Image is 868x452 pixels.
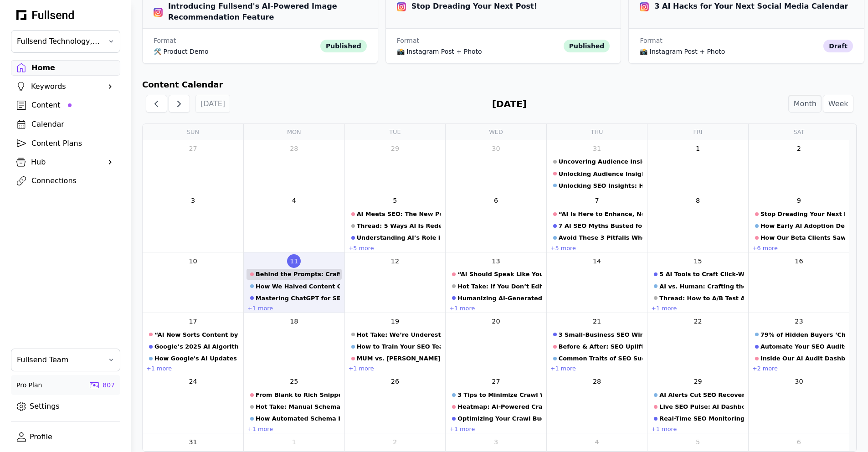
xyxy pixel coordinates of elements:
[145,365,173,373] a: Show 1 more event
[792,435,806,449] a: September 6, 2025
[244,192,345,252] td: August 4, 2025
[446,140,547,192] td: July 30, 2025
[457,294,542,303] div: Humanizing AI-Generated SEO Content: Best Practices
[647,192,749,252] td: August 8, 2025
[691,194,705,208] a: August 8, 2025
[457,402,542,411] div: Heatmap: AI-Powered Crawl Priority
[823,95,853,113] button: Week
[154,36,317,45] div: Format
[348,365,375,373] a: Show 1 more event
[546,252,647,313] td: August 14, 2025
[344,252,446,313] td: August 12, 2025
[647,252,749,313] td: August 15, 2025
[751,245,779,252] a: Show 6 more events
[16,380,42,390] div: Pro Plan
[397,36,560,45] div: Format
[640,36,820,45] div: Format
[154,342,239,351] div: Google’s 2025 AI Algorithm Updates: What You Need to Know
[446,252,547,313] td: August 13, 2025
[546,373,647,433] td: August 28, 2025
[489,315,503,329] a: August 20, 2025
[154,1,367,23] h3: Introducing Fullsend's AI-Powered Image Recommendation Feature
[388,142,402,155] a: July 29, 2025
[457,414,542,423] div: Optimizing Your Crawl Budget with AI Insights
[446,192,547,252] td: August 6, 2025
[792,254,806,268] a: August 16, 2025
[31,119,114,130] div: Calendar
[344,373,446,433] td: August 26, 2025
[559,330,643,339] div: 3 Small-Business SEO Wins After Google’s AI Shifts
[760,330,845,339] div: 79% of Hidden Buyers ‘Champion’ Proposals After Engaging Content
[287,435,301,449] a: September 1, 2025
[31,62,114,73] div: Home
[195,95,231,113] button: [DATE]
[11,173,120,189] a: Connections
[590,315,604,329] a: August 21, 2025
[287,375,301,389] a: August 25, 2025
[564,40,610,52] div: published
[256,414,340,423] div: How Automated Schema Increases CTR by 20%
[11,60,120,76] a: Home
[550,245,577,252] a: Show 5 more events
[154,330,239,339] div: “AI Now Sorts Content by User Intent, Not Just Keywords.”
[647,373,749,433] td: August 29, 2025
[186,315,200,329] a: August 17, 2025
[357,210,441,218] div: AI Meets SEO: The New Power Duo
[640,47,820,56] div: 📸 Instagram Post + Photo
[287,142,301,155] a: July 28, 2025
[389,124,401,140] a: Tuesday
[489,254,503,268] a: August 13, 2025
[11,349,120,371] button: Fullsend Team
[559,157,643,166] div: Uncovering Audience Insights Through Google's Indexing of ChatGPT Conversations
[691,315,705,329] a: August 22, 2025
[650,426,678,433] a: Show 1 more event
[446,373,547,433] td: August 27, 2025
[446,313,547,373] td: August 20, 2025
[590,194,604,208] a: August 7, 2025
[357,354,441,363] div: MUM vs. [PERSON_NAME]: Quick Visual Guide
[31,175,114,186] div: Connections
[647,313,749,373] td: August 22, 2025
[31,100,114,111] div: Content
[31,138,114,149] div: Content Plans
[154,354,239,363] div: How Google's AI Updates Impact Small-Business SEO
[143,252,244,313] td: August 10, 2025
[559,233,643,242] div: Avoid These 3 Pitfalls When Using AI for SEO
[489,124,503,140] a: Wednesday
[489,375,503,389] a: August 27, 2025
[169,95,190,113] button: Next Month
[457,270,542,278] div: “AI Should Speak Like You, Not Like a Robot.”
[760,342,845,351] div: Automate Your SEO Audits: AI Tools & Workflows
[388,435,402,449] a: September 2, 2025
[792,142,806,155] a: August 2, 2025
[244,252,345,313] td: August 11, 2025
[357,221,441,230] div: Thread: 5 Ways AI Is Redefining SEO in [DATE]
[186,435,200,449] a: August 31, 2025
[659,402,744,411] div: Live SEO Pulse: AI Dashboard in Action
[31,81,100,92] div: Keywords
[792,194,806,208] a: August 9, 2025
[287,315,301,329] a: August 18, 2025
[244,313,345,373] td: August 18, 2025
[751,365,779,373] a: Show 2 more events
[256,282,340,291] div: How We Halved Content Creation Time with ChatGPT
[287,254,301,268] a: August 11, 2025
[640,1,848,12] h3: 3 AI Hacks for Your Next Social Media Calendar
[388,315,402,329] a: August 19, 2025
[748,373,849,433] td: August 30, 2025
[244,373,345,433] td: August 25, 2025
[11,30,120,53] button: Fullsend Technology, Inc.
[760,233,845,242] div: How Our Beta Clients Saw 30% Uplift with AI SEO
[691,435,705,449] a: September 5, 2025
[186,254,200,268] a: August 10, 2025
[186,194,200,208] a: August 3, 2025
[590,142,604,155] a: July 31, 2025
[11,98,120,113] a: Content
[11,399,120,414] a: Settings
[659,294,744,303] div: Thread: How to A/B Test AI-Generated Headlines
[693,124,703,140] a: Friday
[457,282,542,291] div: Hot Take: If You Don’t Edit AI Copy, You’re Doing It Wrong
[247,305,274,313] a: Show 1 more event
[792,375,806,389] a: August 30, 2025
[11,429,120,445] a: Profile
